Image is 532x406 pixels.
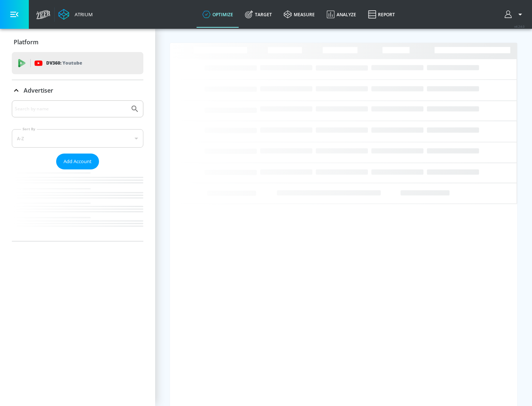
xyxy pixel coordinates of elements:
div: DV360: Youtube [12,52,143,74]
a: Target [239,1,278,28]
a: measure [278,1,321,28]
a: Report [362,1,401,28]
p: Advertiser [24,86,53,94]
button: Add Account [56,154,99,169]
label: Sort By [21,127,37,131]
div: Advertiser [12,100,143,241]
p: DV360: [46,59,82,67]
input: Search by name [15,104,127,114]
a: Atrium [58,9,93,20]
a: optimize [197,1,239,28]
nav: list of Advertiser [12,169,143,241]
div: Platform [12,32,143,52]
a: Analyze [321,1,362,28]
span: Add Account [64,157,92,166]
p: Platform [14,38,38,46]
div: Advertiser [12,80,143,101]
div: Atrium [72,11,93,18]
div: A-Z [12,129,143,148]
p: Youtube [62,59,82,67]
span: v 4.24.0 [514,24,525,28]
